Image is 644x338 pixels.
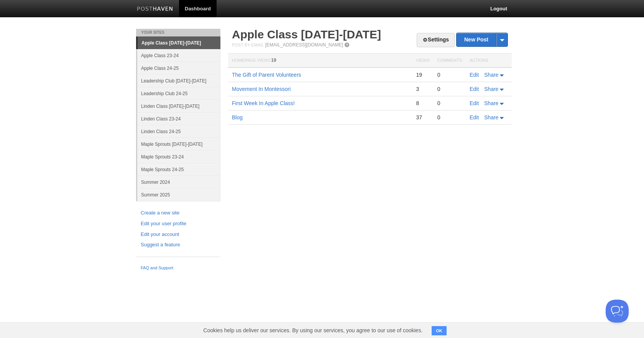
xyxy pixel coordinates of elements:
[232,43,264,47] span: Post by Email
[437,71,462,78] div: 0
[416,100,429,107] div: 8
[484,86,498,92] span: Share
[271,58,276,63] span: 19
[137,87,220,100] a: Leadership Club 24-25
[137,163,220,176] a: Maple Sprouts 24-25
[195,323,430,338] span: Cookies help us deliver our services. By using our services, you agree to our use of cookies.
[416,71,429,78] div: 19
[137,188,220,201] a: Summer 2025
[137,7,173,12] img: Posthaven-bar
[466,54,512,68] th: Actions
[141,209,216,217] a: Create a new site
[470,114,479,120] a: Edit
[484,72,498,78] span: Share
[434,54,466,68] th: Comments
[141,231,216,239] a: Edit your account
[416,114,429,121] div: 37
[416,86,429,92] div: 3
[232,114,243,120] a: Blog
[437,86,462,92] div: 0
[141,241,216,249] a: Suggest a feature
[137,125,220,138] a: Linden Class 24-25
[484,100,498,106] span: Share
[437,114,462,121] div: 0
[137,62,220,74] a: Apple Class 24-25
[412,54,433,68] th: Views
[265,42,343,48] a: [EMAIL_ADDRESS][DOMAIN_NAME]
[457,33,508,46] a: New Post
[141,220,216,228] a: Edit your user profile
[138,37,220,49] a: Apple Class [DATE]-[DATE]
[137,49,220,62] a: Apple Class 23-24
[470,86,479,92] a: Edit
[136,29,220,36] li: Your Sites
[137,74,220,87] a: Leadership Club [DATE]-[DATE]
[232,100,295,106] a: First Week In Apple Class!
[232,86,291,92] a: Movement In Montessori
[417,33,455,47] a: Settings
[137,176,220,188] a: Summer 2024
[606,300,629,323] iframe: Help Scout Beacon - Open
[137,150,220,163] a: Maple Sprouts 23-24
[228,54,412,68] th: Homepage Views
[484,114,498,120] span: Share
[470,100,479,106] a: Edit
[141,265,216,272] a: FAQ and Support
[137,138,220,150] a: Maple Sprouts [DATE]-[DATE]
[232,72,301,78] a: The Gift of Parent Volunteers
[137,100,220,112] a: Linden Class [DATE]-[DATE]
[232,28,381,41] a: Apple Class [DATE]-[DATE]
[432,326,447,335] button: OK
[137,112,220,125] a: Linden Class 23-24
[470,72,479,78] a: Edit
[437,100,462,107] div: 0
